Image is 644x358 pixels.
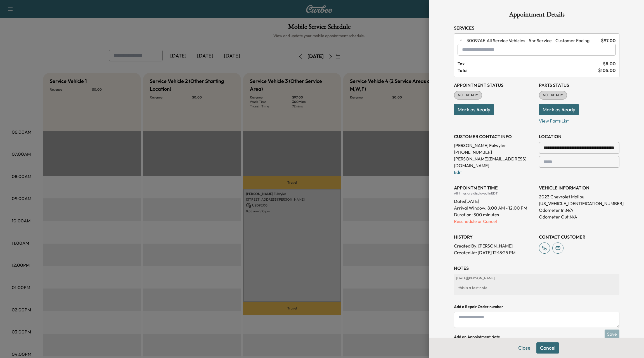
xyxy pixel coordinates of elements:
span: 8:00 AM - 12:00 PM [487,205,527,211]
p: [DATE] | [PERSON_NAME] [456,276,617,280]
p: 2023 Chevrolet Malibu [539,193,619,200]
p: Reschedule or Cancel [454,218,534,225]
div: Date: [DATE] [454,196,534,205]
h3: LOCATION [539,133,619,140]
h3: Parts Status [539,82,619,88]
p: Created By : [PERSON_NAME] [454,242,534,249]
h3: CUSTOMER CONTACT INFO [454,133,534,140]
p: Created At : [DATE] 12:18:25 PM [454,249,534,256]
p: [US_VEHICLE_IDENTIFICATION_NUMBER] [539,200,619,207]
p: [PHONE_NUMBER] [454,149,534,155]
p: Duration: 300 minutes [454,211,534,218]
h1: Appointment Details [454,11,619,20]
h3: CONTACT CUSTOMER [539,234,619,240]
h3: Appointment Status [454,82,534,88]
h4: Add an Appointment Note [454,334,619,340]
p: View Parts List [539,115,619,124]
h4: Add a Repair Order number [454,304,619,309]
p: [PERSON_NAME] Fulwyler [454,142,534,149]
span: $ 105.00 [598,67,616,74]
h3: APPOINTMENT TIME [454,184,534,191]
span: $ 8.00 [603,60,616,67]
span: All Service Vehicles - 5hr Service - Customer Facing [467,37,599,44]
div: this is a test note [456,283,617,293]
button: Close [515,342,534,354]
p: Odometer In: N/A [539,207,619,213]
span: Tax [458,60,603,67]
div: All times are displayed in EDT [454,191,534,196]
button: Mark as Ready [454,104,494,115]
a: Edit [454,169,462,175]
h3: Services [454,25,619,31]
span: Total [458,67,598,74]
p: [PERSON_NAME][EMAIL_ADDRESS][DOMAIN_NAME] [454,155,534,169]
p: Odometer Out: N/A [539,213,619,220]
button: Mark as Ready [539,104,579,115]
span: NOT READY [454,92,482,98]
h3: VEHICLE INFORMATION [539,184,619,191]
span: NOT READY [539,92,567,98]
h3: History [454,234,534,240]
p: Arrival Window: [454,205,534,211]
button: Cancel [536,342,559,354]
h3: NOTES [454,265,619,271]
span: $ 97.00 [601,37,616,44]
